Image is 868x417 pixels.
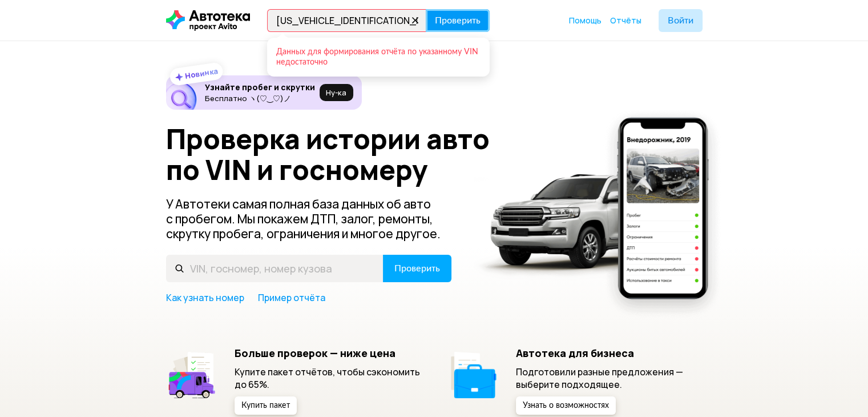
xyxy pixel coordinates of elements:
[235,347,421,359] h5: Больше проверок — ниже цена
[205,94,315,103] p: Бесплатно ヽ(♡‿♡)ノ
[610,15,641,26] a: Отчёты
[166,255,383,282] input: VIN, госномер, номер кузова
[523,402,609,410] span: Узнать о возможностях
[659,9,703,32] button: Войти
[166,123,507,185] h1: Проверка истории авто по VIN и госномеру
[668,16,693,25] span: Войти
[276,47,478,67] div: Данных для формирования отчёта по указанному VIN недостаточно
[235,366,421,391] p: Купите пакет отчётов, чтобы сэкономить до 65%.
[166,291,244,304] a: Как узнать номер
[394,264,440,273] span: Проверить
[516,396,616,415] button: Узнать о возможностях
[516,347,703,359] h5: Автотека для бизнеса
[166,197,453,241] p: У Автотеки самая полная база данных об авто с пробегом. Мы покажем ДТП, залог, ремонты, скрутку п...
[184,66,219,81] strong: Новинка
[426,9,490,32] button: Проверить
[205,82,315,93] h6: Узнайте пробег и скрутки
[383,255,451,282] button: Проверить
[267,9,426,32] input: VIN, госномер, номер кузова
[326,88,346,97] span: Ну‑ка
[516,366,703,391] p: Подготовили разные предложения — выберите подходящее.
[258,291,325,304] a: Пример отчёта
[235,396,297,415] button: Купить пакет
[435,16,481,25] span: Проверить
[241,402,290,410] span: Купить пакет
[569,15,601,26] a: Помощь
